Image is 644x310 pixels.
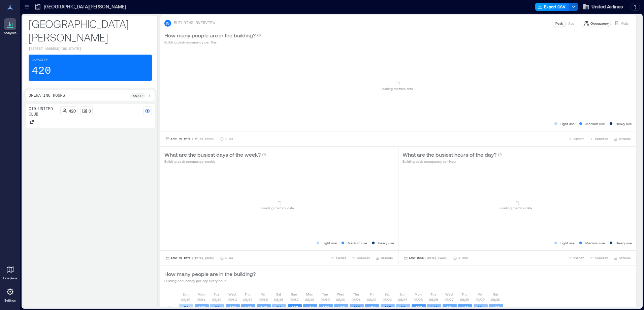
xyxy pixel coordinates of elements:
[619,137,631,141] span: OPTIONS
[261,205,297,211] p: Loading metrics data ...
[493,291,498,297] p: Sat
[399,291,406,297] p: Sun
[350,255,372,261] button: COMPARE
[291,291,297,297] p: Sun
[29,46,152,52] p: [STREET_ADDRESS][US_STATE]
[585,240,605,246] p: Medium use
[560,240,575,246] p: Light use
[585,121,605,126] p: Medium use
[29,17,152,44] p: [GEOGRAPHIC_DATA][PERSON_NAME]
[4,31,17,35] p: Analytics
[306,291,313,297] p: Mon
[322,291,328,297] p: Tue
[197,297,206,302] p: 08/11
[245,291,251,297] p: Thu
[398,297,407,302] p: 08/24
[595,137,608,141] span: COMPARE
[384,305,391,310] text: 105
[174,21,215,26] p: BUILDING OVERVIEW
[69,108,76,114] p: 420
[89,108,91,114] p: 0
[461,291,468,297] p: Thu
[353,291,359,297] p: Thu
[378,240,394,246] p: Heavy use
[164,39,261,45] p: Building peak occupancy per Day
[2,16,19,37] a: Analytics
[164,31,256,39] p: How many people are in the building?
[478,291,482,297] p: Fri
[560,121,575,126] p: Light use
[215,305,220,310] text: 90
[225,256,233,260] p: 1 Day
[402,159,502,164] p: Building peak occupancy per Hour
[476,297,485,302] p: 08/29
[29,93,65,98] p: Operating Hours
[323,240,337,246] p: Light use
[381,86,416,91] p: Loading metrics data ...
[429,297,438,302] p: 08/26
[44,3,126,10] p: [GEOGRAPHIC_DATA][PERSON_NAME]
[2,284,18,305] a: Settings
[32,64,51,78] p: 420
[164,135,216,142] button: Last 90 Days |[DATE]-[DATE]
[493,305,500,310] text: 130
[500,205,535,211] p: Loading metrics data ...
[567,255,585,261] button: EXPORT
[374,255,394,261] button: OPTIONS
[612,135,632,142] button: OPTIONS
[338,305,345,310] text: 135
[29,106,58,117] p: C10 United Club
[198,291,205,297] p: Mon
[276,291,281,297] p: Sat
[367,297,376,302] p: 08/22
[445,297,454,302] p: 08/27
[290,297,299,302] p: 08/17
[228,297,237,302] p: 08/13
[348,240,367,246] p: Medium use
[460,297,469,302] p: 08/28
[619,256,631,260] span: OPTIONS
[4,299,16,303] p: Settings
[588,135,609,142] button: COMPARE
[415,291,422,297] p: Mon
[353,305,360,310] text: 120
[402,151,496,159] p: What are the busiest hours of the day?
[462,305,469,310] text: 163
[383,297,392,302] p: 08/23
[430,291,437,297] p: Tue
[181,297,190,302] p: 08/10
[621,21,629,26] p: Visits
[274,297,283,302] p: 08/16
[414,297,423,302] p: 08/25
[321,297,330,302] p: 08/19
[595,256,608,260] span: COMPARE
[616,240,632,246] p: Heavy use
[567,135,585,142] button: EXPORT
[329,255,348,261] button: EXPORT
[337,291,344,297] p: Wed
[555,21,563,26] p: Peak
[458,256,468,260] p: 1 Hour
[133,93,142,98] p: 5a - 9p
[445,291,453,297] p: Wed
[616,121,632,126] p: Heavy use
[415,305,422,310] text: 183
[1,261,19,282] a: Floorplans
[446,305,453,310] text: 151
[277,305,282,310] text: 94
[3,276,17,280] p: Floorplans
[370,291,374,297] p: Fri
[385,291,389,297] p: Sat
[229,305,236,310] text: 138
[491,297,500,302] p: 08/30
[357,256,370,260] span: COMPARE
[307,305,314,310] text: 164
[381,256,393,260] span: OPTIONS
[352,297,361,302] p: 08/21
[568,21,574,26] p: Avg
[228,291,236,297] p: Wed
[291,305,298,310] text: 207
[260,305,267,310] text: 142
[184,305,189,310] text: 58
[164,159,266,164] p: Building peak occupancy weekly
